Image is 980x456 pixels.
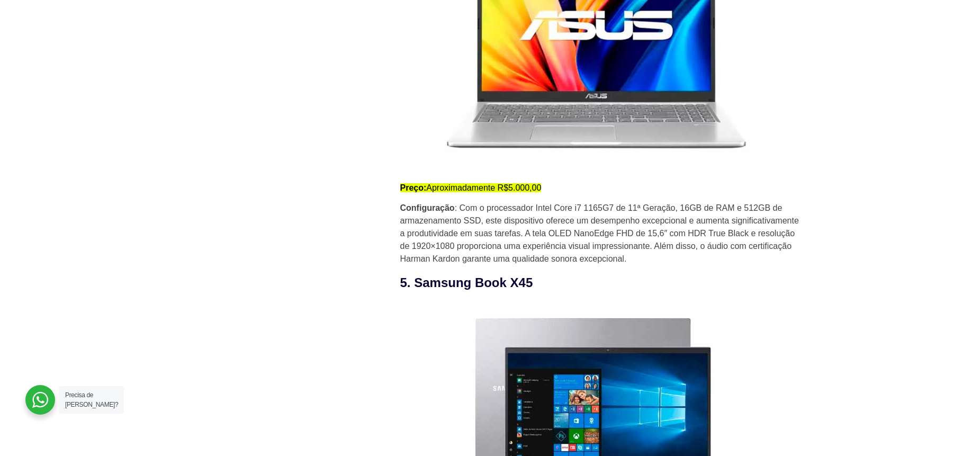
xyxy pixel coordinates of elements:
[65,391,118,408] span: Precisa de [PERSON_NAME]?
[400,203,455,212] strong: Configuração
[400,183,542,192] mark: Aproximadamente R$5.000,00
[789,320,980,456] iframe: Chat Widget
[400,202,803,265] p: : Com o processador Intel Core i7 1165G7 de 11ª Geração, 16GB de RAM e 512GB de armazenamento SSD...
[400,273,803,292] h3: 5. Samsung Book X45
[400,183,427,192] strong: Preço:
